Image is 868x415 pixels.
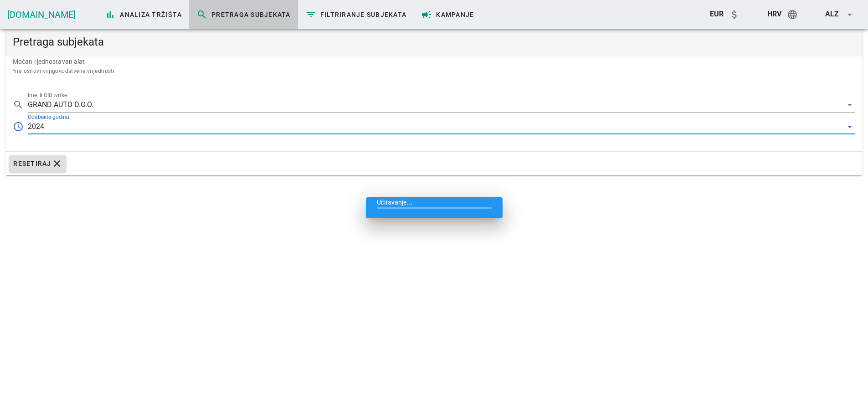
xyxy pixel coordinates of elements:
i: attach_money [729,9,740,20]
div: 2024 [28,123,44,131]
i: bar_chart [105,9,116,20]
i: arrow_drop_down [844,121,855,132]
i: clear [51,158,62,169]
span: hrv [767,10,781,18]
div: *na osnovi knjigovodstvene vrijednosti [13,67,855,76]
label: Odaberite godinu [28,114,69,121]
button: Resetiraj [9,155,66,172]
div: Pretraga subjekata [5,27,863,56]
span: Pretraga subjekata [196,9,291,20]
div: Moćan i jednostavan alat [5,56,863,83]
i: filter_list [305,9,316,20]
i: arrow_drop_down [844,9,855,20]
i: arrow_drop_down [844,99,855,110]
i: search [13,99,24,110]
i: campaign [421,9,432,20]
a: [DOMAIN_NAME] [7,9,76,20]
span: Analiza tržišta [105,9,182,20]
i: search [196,9,207,20]
div: Odaberite godinu2024 [28,119,855,134]
span: alz [825,10,839,18]
i: access_time [13,121,24,132]
i: language [787,9,798,20]
div: Učitavanje... [366,197,503,218]
label: Ime ili OIB tvrtke [28,92,67,99]
span: Filtriranje subjekata [305,9,407,20]
span: Kampanje [421,9,474,20]
span: EUR [710,10,724,18]
span: Resetiraj [13,158,62,169]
